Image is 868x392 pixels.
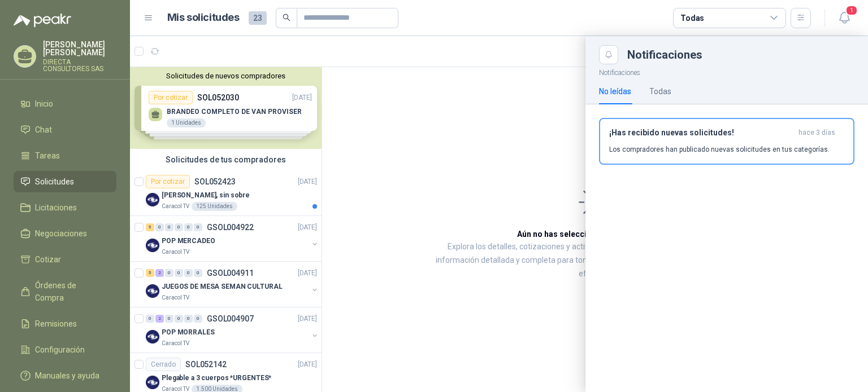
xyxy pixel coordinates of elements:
[599,45,618,64] button: Close
[845,5,858,16] span: 1
[283,14,290,21] span: search
[35,279,106,304] span: Órdenes de Compra
[609,144,830,155] p: Los compradores han publicado nuevas solicitudes en tus categorías.
[798,128,835,138] span: hace 3 días
[167,10,240,26] h1: Mis solicitudes
[35,318,77,330] span: Remisiones
[43,41,116,56] p: [PERSON_NAME] [PERSON_NAME]
[599,118,854,165] button: ¡Has recibido nuevas solicitudes!hace 3 días Los compradores han publicado nuevas solicitudes en ...
[599,85,631,98] div: No leídas
[14,313,116,334] a: Remisiones
[249,11,267,25] span: 23
[35,98,53,110] span: Inicio
[14,197,116,218] a: Licitaciones
[35,343,85,356] span: Configuración
[35,253,61,266] span: Cotizar
[14,145,116,166] a: Tareas
[14,223,116,244] a: Negociaciones
[35,369,99,382] span: Manuales y ayuda
[14,365,116,386] a: Manuales y ayuda
[14,93,116,114] a: Inicio
[35,149,60,162] span: Tareas
[14,275,116,309] a: Órdenes de Compra
[43,59,116,72] p: DIRECTA CONSULTORES SAS
[680,12,704,24] div: Todas
[14,171,116,192] a: Solicitudes
[627,49,854,60] div: Notificaciones
[609,128,794,138] h3: ¡Has recibido nuevas solicitudes!
[14,339,116,360] a: Configuración
[585,64,868,78] p: Notificaciones
[35,175,74,188] span: Solicitudes
[14,14,71,27] img: Logo peakr
[834,8,854,28] button: 1
[649,85,671,98] div: Todas
[35,124,52,136] span: Chat
[35,201,77,214] span: Licitaciones
[35,227,87,240] span: Negociaciones
[14,249,116,270] a: Cotizar
[14,119,116,140] a: Chat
